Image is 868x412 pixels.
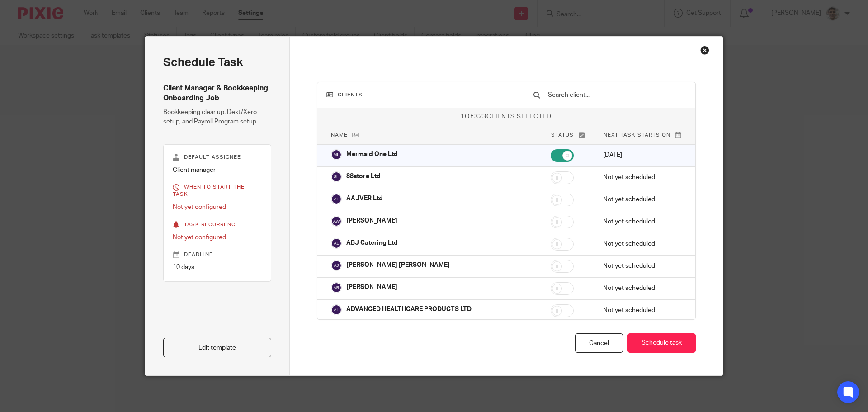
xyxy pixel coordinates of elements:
p: Not yet scheduled [603,173,682,182]
p: Not yet scheduled [603,261,682,270]
p: Status [551,131,585,139]
input: Search client... [547,90,686,100]
p: ADVANCED HEALTHCARE PRODUCTS LTD [346,305,472,314]
img: svg%3E [331,304,342,315]
img: svg%3E [331,216,342,227]
div: Close this dialog window [700,46,709,55]
p: [PERSON_NAME] [346,216,397,225]
a: Edit template [163,338,271,357]
p: Not yet configured [173,233,262,242]
h2: Schedule task [163,55,271,70]
p: Mermaid One Ltd [346,150,398,159]
p: Deadline [173,251,262,258]
p: Bookkeeping clear up, Dext/Xero setup, and Payroll Program setup [163,108,271,126]
p: ABJ Catering Ltd [346,238,398,247]
img: svg%3E [331,282,342,293]
p: 88store Ltd [346,172,381,181]
button: Schedule task [627,333,696,353]
h4: Client Manager & Bookkeeping Onboarding Job [163,84,271,103]
p: AAJVER Ltd [346,194,383,203]
img: svg%3E [331,149,342,160]
img: svg%3E [331,171,342,182]
p: [DATE] [603,151,682,160]
p: Not yet scheduled [603,306,682,315]
p: Not yet scheduled [603,195,682,204]
span: 323 [474,114,486,120]
p: Default assignee [173,154,262,161]
img: svg%3E [331,194,342,204]
p: Task recurrence [173,221,262,228]
p: 10 days [173,263,262,272]
p: Name [331,131,533,139]
div: Cancel [575,333,623,353]
p: Next task starts on [604,131,682,139]
p: of clients selected [317,112,696,121]
p: Not yet scheduled [603,284,682,293]
p: Client manager [173,166,262,175]
p: When to start the task [173,184,262,198]
p: Not yet configured [173,203,262,212]
img: svg%3E [331,238,342,249]
p: Not yet scheduled [603,217,682,226]
h3: Clients [326,91,515,99]
p: [PERSON_NAME] [346,283,397,292]
p: Not yet scheduled [603,239,682,248]
span: 1 [461,114,465,120]
p: [PERSON_NAME] [PERSON_NAME] [346,260,450,270]
img: svg%3E [331,260,342,271]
